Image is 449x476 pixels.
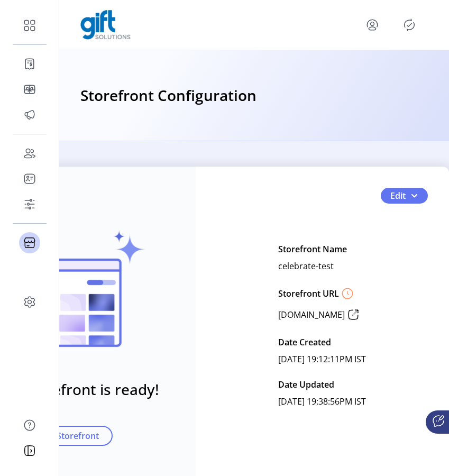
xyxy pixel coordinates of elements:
p: celebrate-test [278,258,334,274]
button: Edit [381,188,428,204]
p: Date Updated [278,376,334,393]
p: Storefront URL [278,287,339,300]
button: Publisher Panel [401,16,418,33]
button: menu [364,16,381,33]
p: Date Created [278,334,331,351]
img: logo [80,10,131,40]
span: Edit [390,189,406,202]
h3: Storefront Configuration [80,84,256,107]
p: [DATE] 19:38:56PM IST [278,393,366,410]
p: [DATE] 19:12:11PM IST [278,351,366,368]
p: [DOMAIN_NAME] [278,308,345,321]
p: Storefront Name [278,241,347,258]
